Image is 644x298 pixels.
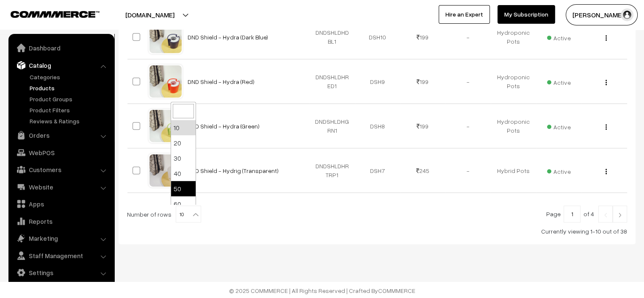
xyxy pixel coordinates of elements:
span: Active [547,120,571,131]
td: 245 [400,148,445,193]
li: 30 [171,150,196,166]
td: DSH7 [355,148,400,193]
button: [DOMAIN_NAME] [96,4,204,25]
span: Number of rows [127,210,171,219]
span: 10 [176,206,201,223]
span: Active [547,165,571,176]
a: My Subscription [498,5,555,24]
a: Customers [11,162,111,177]
a: DND Shield - Hydra (Red) [188,78,254,85]
a: WebPOS [11,145,111,160]
img: Menu [605,169,607,174]
li: 40 [171,166,196,181]
li: 20 [171,135,196,150]
a: Reports [11,214,111,229]
img: Left [602,212,609,217]
td: DSH8 [355,104,400,148]
td: Hydroponic Pots [491,104,536,148]
td: - [445,59,491,104]
span: 10 [176,206,201,223]
a: DND Shield - Hydra (Dark Blue) [188,33,268,41]
td: DNDSHLDHGRN1 [310,104,355,148]
img: Menu [605,80,607,85]
td: DNDSHLDHRTRP1 [310,148,355,193]
a: Categories [28,72,111,81]
img: Right [616,212,624,217]
td: 199 [400,15,445,59]
a: Product Filters [28,106,111,114]
a: Settings [11,265,111,280]
img: COMMMERCE [11,11,100,17]
a: COMMMERCE [11,8,85,19]
a: Hire an Expert [439,5,490,24]
td: - [445,15,491,59]
span: Active [547,76,571,87]
a: Dashboard [11,40,111,56]
td: DSH9 [355,59,400,104]
a: Catalog [11,58,111,73]
td: DNDSHLDHDBL1 [310,15,355,59]
td: - [445,104,491,148]
div: Currently viewing 1-10 out of 38 [127,227,627,236]
td: DNDSHLDHRED1 [310,59,355,104]
img: user [621,8,633,21]
td: Hydroponic Pots [491,59,536,104]
a: Products [28,84,111,92]
td: Hydroponic Pots [491,15,536,59]
a: Website [11,179,111,195]
a: DND Shield - Hydrig (Transparent) [188,167,279,174]
td: Hybrid Pots [491,148,536,193]
span: Page [546,210,561,217]
a: Apps [11,196,111,212]
img: Menu [605,35,607,41]
a: Product Groups [28,95,111,103]
a: Reviews & Ratings [28,117,111,125]
span: of 4 [583,210,594,217]
td: - [445,148,491,193]
a: DND Shield - Hydra (Green) [188,123,260,130]
li: 50 [171,181,196,196]
img: Menu [605,124,607,130]
a: COMMMERCE [378,287,415,294]
span: Active [547,31,571,42]
a: Staff Management [11,248,111,263]
li: 10 [171,120,196,135]
td: 199 [400,59,445,104]
a: Marketing [11,231,111,246]
button: [PERSON_NAME] [566,4,638,25]
td: 199 [400,104,445,148]
li: 60 [171,196,196,212]
a: Orders [11,128,111,143]
td: DSH10 [355,15,400,59]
